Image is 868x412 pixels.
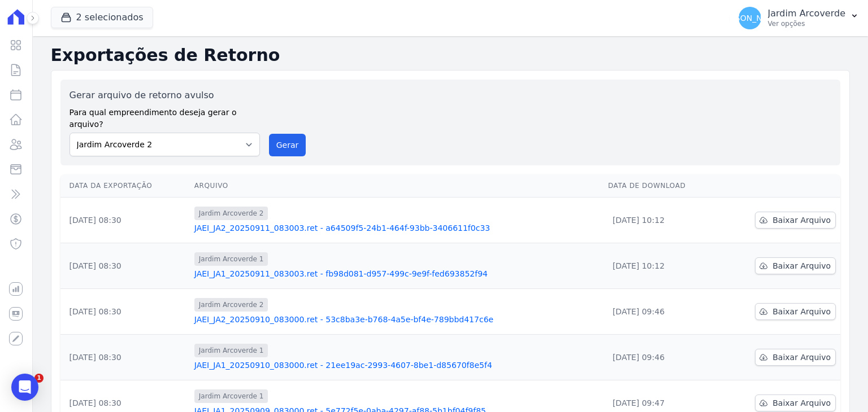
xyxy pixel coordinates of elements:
[194,268,599,279] a: JAEI_JA1_20250911_083003.ret - fb98d081-d957-499c-9e9f-fed693852f94
[194,207,268,220] span: Jardim Arcoverde 2
[772,397,831,409] span: Baixar Arquivo
[604,243,720,289] td: [DATE] 10:12
[60,174,190,198] th: Data da Exportação
[755,303,836,320] a: Baixar Arquivo
[51,45,850,65] h2: Exportações de Retorno
[11,374,38,401] div: Open Intercom Messenger
[194,222,599,234] a: JAEI_JA2_20250911_083003.ret - a64509f5-24b1-464f-93bb-3406611f0c33
[768,19,845,28] p: Ver opções
[60,243,190,289] td: [DATE] 08:30
[194,314,599,325] a: JAEI_JA2_20250910_083000.ret - 53c8ba3e-b768-4a5e-bf4e-789bbd417c6e
[772,214,831,226] span: Baixar Arquivo
[51,7,153,28] button: 2 selecionados
[34,374,44,383] span: 1
[772,306,831,317] span: Baixar Arquivo
[269,134,306,156] button: Gerar
[194,252,268,266] span: Jardim Arcoverde 1
[604,198,720,243] td: [DATE] 10:12
[768,8,845,19] p: Jardim Arcoverde
[194,344,268,357] span: Jardim Arcoverde 1
[194,298,268,312] span: Jardim Arcoverde 2
[755,257,836,274] a: Baixar Arquivo
[772,260,831,271] span: Baixar Arquivo
[60,289,190,335] td: [DATE] 08:30
[194,389,268,403] span: Jardim Arcoverde 1
[755,395,836,411] a: Baixar Arquivo
[60,198,190,243] td: [DATE] 08:30
[70,89,260,102] label: Gerar arquivo de retorno avulso
[604,289,720,335] td: [DATE] 09:46
[604,174,720,198] th: Data de Download
[194,360,599,371] a: JAEI_JA1_20250910_083000.ret - 21ee19ac-2993-4607-8be1-d85670f8e5f4
[60,335,190,380] td: [DATE] 08:30
[772,352,831,363] span: Baixar Arquivo
[755,349,836,366] a: Baixar Arquivo
[717,14,782,22] span: [PERSON_NAME]
[755,212,836,229] a: Baixar Arquivo
[70,102,260,130] label: Para qual empreendimento deseja gerar o arquivo?
[604,335,720,380] td: [DATE] 09:46
[730,2,868,34] button: [PERSON_NAME] Jardim Arcoverde Ver opções
[190,174,604,198] th: Arquivo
